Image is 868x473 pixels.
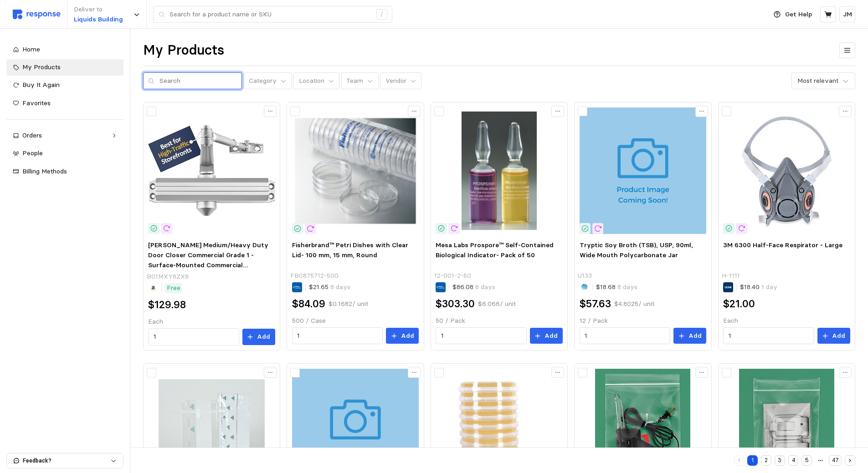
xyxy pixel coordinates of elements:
span: 8 days [473,283,495,291]
p: H-1111 [722,271,740,281]
span: My Products [22,63,61,71]
input: Qty [154,329,234,345]
p: $18.40 [740,282,777,292]
span: Tryptic Soy Broth (TSB), USP, 90ml, Wide Mouth Polycarbonate Jar [580,241,693,259]
button: Vendor [380,72,421,90]
span: [PERSON_NAME] Medium/Heavy Duty Door Closer Commercial Grade 1 - Surface-Mounted Commercial Autom... [148,241,274,298]
p: Add [401,331,414,341]
p: Liquids Building [74,15,123,25]
p: $6.066 / unit [478,299,516,309]
div: Most relevant [797,76,838,86]
button: 1 [747,455,758,466]
span: 8 days [329,283,350,291]
p: Vendor [385,76,406,86]
p: $21.65 [309,282,350,292]
p: Add [257,332,270,342]
p: Location [299,76,324,86]
p: B01MXY8ZX8 [147,272,189,282]
a: My Products [6,59,123,76]
span: Home [22,45,40,53]
p: FB0875712-500 [290,271,339,281]
p: Category [249,76,277,86]
button: 4 [788,455,799,466]
p: Add [688,331,702,341]
span: Fisherbrand™ Petri Dishes with Clear Lid- 100 mm, 15 mm, Round [292,241,408,259]
input: Qty [729,328,809,344]
img: F21274~p.eps-250.jpg [436,107,562,234]
p: Free [167,283,180,293]
p: Feedback? [23,457,110,465]
span: Billing Methods [22,167,67,175]
img: u133_1.jpg [580,107,706,234]
button: Location [293,72,339,90]
h1: My Products [143,41,224,59]
img: svg%3e [13,10,61,19]
span: Buy It Again [22,81,60,89]
p: Get Help [785,10,812,20]
p: 12 / Pack [580,316,706,326]
p: U133 [578,271,592,281]
input: Qty [441,328,521,344]
p: 12-001-2-50 [434,271,471,281]
button: Team [341,72,379,90]
p: JM [843,10,852,20]
button: JM [839,6,855,22]
button: 2 [761,455,771,466]
div: Orders [22,131,108,141]
h2: $57.63 [580,297,611,311]
p: Add [544,331,558,341]
p: $0.1682 / unit [329,299,368,309]
p: $18.68 [596,282,637,292]
a: Billing Methods [6,163,123,180]
button: 47 [829,455,842,466]
span: Mesa Labs Prospore™ Self-Contained Biological Indicator- Pack of 50 [436,241,554,259]
button: Feedback? [7,453,123,468]
a: Orders [6,127,123,144]
button: Add [530,328,563,344]
img: H-1111 [723,107,850,234]
p: 500 / Case [292,316,419,326]
span: People [22,149,43,157]
p: Each [723,316,850,326]
button: Add [386,328,419,344]
input: Qty [585,328,665,344]
button: Add [242,329,275,345]
button: 3 [775,455,785,466]
p: 50 / Pack [436,316,562,326]
span: 3M 6300 Half-Face Respirator - Large [723,241,842,249]
p: Team [346,76,363,86]
span: 8 days [616,283,637,291]
input: Qty [297,328,377,344]
button: 5 [801,455,812,466]
a: Buy It Again [6,77,123,93]
h2: $84.09 [292,297,325,311]
input: Search [159,73,237,89]
p: Deliver to [74,5,123,15]
h2: $129.98 [148,298,186,312]
a: People [6,145,123,162]
button: Get Help [768,6,817,23]
span: Favorites [22,99,51,107]
button: Add [817,328,850,344]
p: Each [148,317,275,327]
div: / [376,9,387,20]
p: $86.08 [452,282,495,292]
input: Search for a product name or SKU [169,6,371,23]
a: Favorites [6,95,123,112]
p: $4.8025 / unit [614,299,654,309]
img: F196151~p.eps-250.jpg [292,107,419,234]
a: Home [6,41,123,58]
h2: $303.30 [436,297,475,311]
button: Category [244,72,292,90]
button: Add [673,328,706,344]
img: 71D47hrudWL._AC_SX425_.jpg [148,107,275,234]
p: Add [832,331,845,341]
h2: $21.00 [723,297,755,311]
span: 1 day [760,283,777,291]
